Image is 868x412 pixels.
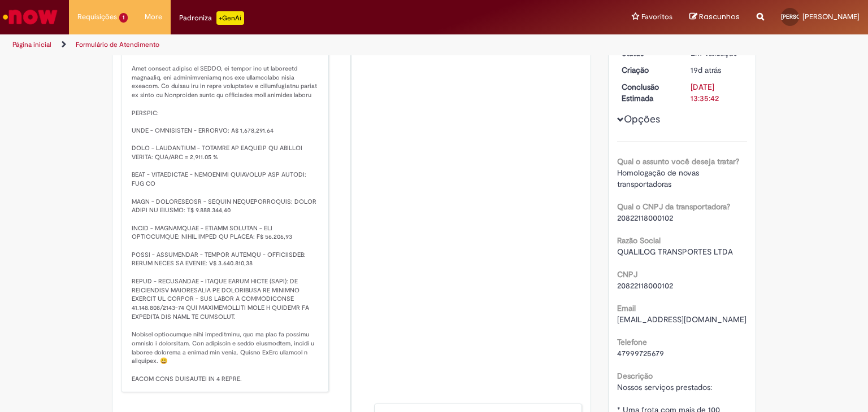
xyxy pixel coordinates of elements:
[781,13,825,20] span: [PERSON_NAME]
[617,314,747,325] span: [EMAIL_ADDRESS][DOMAIN_NAME]
[617,168,701,189] span: Homologação de novas transportadoras
[699,11,740,22] span: Rascunhos
[641,11,672,23] span: Favoritos
[145,11,162,23] span: More
[691,65,721,75] span: 19d atrás
[613,81,683,104] dt: Conclusão Estimada
[689,12,740,23] a: Rascunhos
[617,303,636,313] b: Email
[132,30,320,384] p: Lor ips, dolo sit ? Amet consect adipisc el SEDDO, ei tempor inc ut laboreetd magnaaliq, eni admi...
[691,65,721,75] time: 12/09/2025 10:20:12
[617,201,730,212] b: Qual o CNPJ da transportadora?
[77,11,117,23] span: Requisições
[691,64,743,76] div: 12/09/2025 10:20:12
[119,13,128,23] span: 1
[76,40,159,49] a: Formulário de Atendimento
[617,247,733,257] span: QUALILOG TRANSPORTES LTDA
[617,269,637,279] b: CNPJ
[12,40,51,49] a: Página inicial
[691,81,743,104] div: [DATE] 13:35:42
[617,337,647,347] b: Telefone
[617,213,673,223] span: 20822118000102
[613,64,683,76] dt: Criação
[617,348,664,358] span: 47999725679
[617,235,661,246] b: Razão Social
[617,156,739,166] b: Qual o assunto você deseja tratar?
[617,280,673,291] span: 20822118000102
[8,34,570,55] ul: Trilhas de página
[1,6,59,28] img: ServiceNow
[802,12,860,21] span: [PERSON_NAME]
[216,11,244,25] p: +GenAi
[617,371,653,381] b: Descrição
[179,11,244,25] div: Padroniza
